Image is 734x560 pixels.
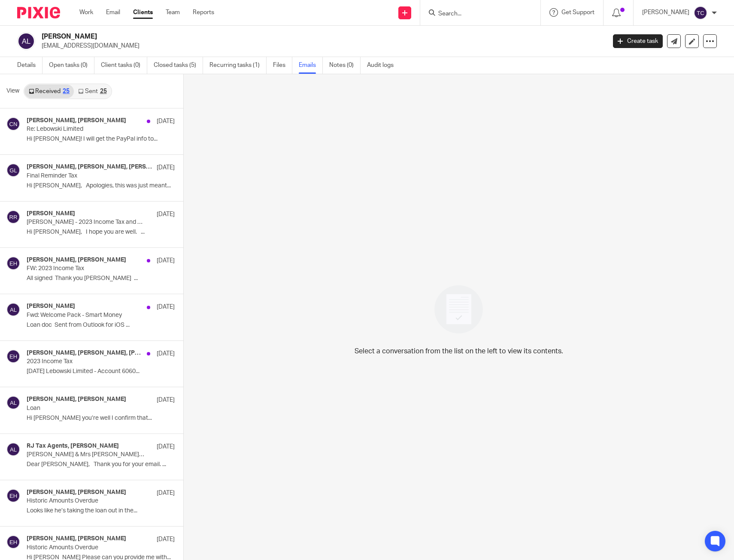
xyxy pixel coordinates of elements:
a: Notes (0) [329,57,361,74]
h4: [PERSON_NAME], [PERSON_NAME] [27,117,126,124]
img: Pixie [17,7,60,18]
img: svg%3E [17,32,35,50]
a: Closed tasks (5) [154,57,203,74]
p: [EMAIL_ADDRESS][DOMAIN_NAME] [42,42,600,50]
h4: [PERSON_NAME], [PERSON_NAME] [27,396,126,403]
p: [PERSON_NAME] & Mrs [PERSON_NAME] 100-419-8050 [27,451,145,458]
a: Sent25 [74,84,111,98]
a: Received25 [24,84,74,98]
h4: [PERSON_NAME] [27,303,75,310]
p: 2023 Income Tax [27,358,145,365]
p: [PERSON_NAME] [642,8,689,17]
a: Audit logs [367,57,400,74]
img: svg%3E [6,117,20,131]
a: Recurring tasks (1) [209,57,267,74]
p: Hi [PERSON_NAME], Apologies, this was just meant... [27,182,175,190]
p: Final Reminder Tax [27,172,145,180]
a: Work [79,8,93,17]
p: [PERSON_NAME] - 2023 Income Tax and LTC Notice of Assessment & 2024 ITIS Notice + [PERSON_NAME] 2... [27,219,145,226]
span: Get Support [561,9,594,15]
img: svg%3E [6,489,20,503]
a: Reports [193,8,214,17]
img: svg%3E [6,349,20,363]
p: [DATE] [157,396,175,404]
h4: [PERSON_NAME], [PERSON_NAME], [PERSON_NAME] [27,349,143,357]
p: Historic Amounts Overdue [27,497,145,505]
h4: RJ Tax Agents, [PERSON_NAME] [27,443,119,450]
img: svg%3E [6,256,20,270]
p: [DATE] [157,117,175,126]
img: svg%3E [6,443,20,456]
p: [DATE] [157,210,175,219]
h4: [PERSON_NAME] [27,210,75,217]
a: Files [273,57,292,74]
p: Hi [PERSON_NAME], I hope you are well. ... [27,229,175,236]
a: Details [17,57,42,74]
p: Fwd: Welcome Pack - Smart Money [27,312,145,319]
p: [DATE] [157,163,175,172]
p: Re: Lebowski Limited [27,126,145,133]
p: Dear [PERSON_NAME], Thank you for your email. ... [27,461,175,468]
p: Historic Amounts Overdue [27,544,145,551]
p: Looks like he’s taking the loan out in the... [27,507,175,515]
p: Loan doc Sent from Outlook for iOS ... [27,322,175,329]
p: Hi [PERSON_NAME]! I will get the PayPal info to... [27,135,175,143]
p: [DATE] [157,443,175,451]
h4: [PERSON_NAME], [PERSON_NAME] [27,535,126,542]
p: FW: 2023 Income Tax [27,265,145,272]
a: Emails [299,57,323,74]
img: svg%3E [694,6,707,20]
h4: [PERSON_NAME], [PERSON_NAME] [27,256,126,264]
img: svg%3E [6,535,20,549]
div: 25 [100,88,107,94]
span: View [6,87,19,96]
p: Hi [PERSON_NAME] you’re well I confirm that... [27,415,175,422]
p: [DATE] [157,256,175,265]
h4: [PERSON_NAME], [PERSON_NAME], [PERSON_NAME] [27,163,152,171]
p: [DATE] [157,489,175,497]
img: svg%3E [6,303,20,316]
a: Clients [133,8,153,17]
img: image [429,280,488,339]
p: Select a conversation from the list on the left to view its contents. [355,346,563,356]
a: Open tasks (0) [49,57,94,74]
div: 25 [63,88,70,94]
a: Team [166,8,180,17]
p: [DATE] [157,535,175,544]
img: svg%3E [6,163,20,177]
a: Email [106,8,120,17]
p: [DATE] Lebowski Limited - Account 6060... [27,368,175,375]
p: Loan [27,405,145,412]
a: Create task [613,34,663,48]
a: Client tasks (0) [101,57,147,74]
p: All signed Thank you [PERSON_NAME] ... [27,275,175,282]
p: [DATE] [157,303,175,311]
h2: [PERSON_NAME] [42,32,488,41]
h4: [PERSON_NAME], [PERSON_NAME] [27,489,126,496]
p: [DATE] [157,349,175,358]
img: svg%3E [6,396,20,409]
img: svg%3E [6,210,20,224]
input: Search [437,10,515,18]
